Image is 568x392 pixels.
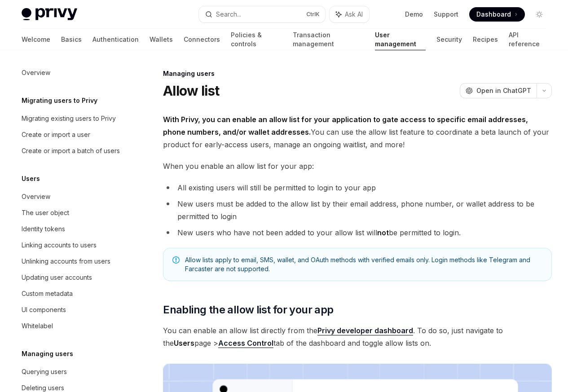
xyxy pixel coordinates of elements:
[22,129,90,140] div: Create or import a user
[14,143,129,159] a: Create or import a batch of users
[345,10,363,19] span: Ask AI
[434,10,458,19] a: Support
[306,11,320,18] span: Ctrl K
[172,256,180,264] svg: Note
[163,115,528,137] strong: With Privy, you can enable an allow list for your application to gate access to specific email ad...
[163,160,552,172] span: When you enable an allow list for your app:
[22,304,66,315] div: UI components
[22,29,50,50] a: Welcome
[150,29,173,50] a: Wallets
[14,127,129,143] a: Create or import a user
[22,145,120,156] div: Create or import a batch of users
[61,29,82,50] a: Basics
[92,29,139,50] a: Authentication
[532,7,546,22] button: Toggle dark mode
[22,191,50,202] div: Overview
[163,226,552,239] li: New users who have not been added to your allow list will be permitted to login.
[22,224,65,234] div: Identity tokens
[14,205,129,221] a: The user object
[22,256,110,267] div: Unlinking accounts from users
[22,288,73,299] div: Custom metadata
[317,326,413,335] a: Privy developer dashboard
[14,110,129,127] a: Migrating existing users to Privy
[377,228,389,237] strong: not
[22,207,69,218] div: The user object
[14,269,129,286] a: Updating user accounts
[375,29,426,50] a: User management
[185,255,542,273] span: Allow lists apply to email, SMS, wallet, and OAuth methods with verified emails only. Login metho...
[14,65,129,81] a: Overview
[163,181,552,194] li: All existing users will still be permitted to login to your app
[14,237,129,253] a: Linking accounts to users
[460,83,537,98] button: Open in ChatGPT
[14,253,129,269] a: Unlinking accounts from users
[473,29,498,50] a: Recipes
[22,321,53,331] div: Whitelabel
[22,272,92,283] div: Updating user accounts
[163,83,220,99] h1: Allow list
[216,9,241,20] div: Search...
[184,29,220,50] a: Connectors
[14,286,129,302] a: Custom metadata
[22,366,67,377] div: Querying users
[14,318,129,334] a: Whitelabel
[476,86,531,95] span: Open in ChatGPT
[22,240,97,251] div: Linking accounts to users
[163,324,552,349] span: You can enable an allow list directly from the . To do so, just navigate to the page > tab of the...
[330,6,369,22] button: Ask AI
[22,348,73,359] h5: Managing users
[231,29,282,50] a: Policies & controls
[163,198,552,223] li: New users must be added to the allow list by their email address, phone number, or wallet address...
[163,303,333,317] span: Enabling the allow list for your app
[14,364,129,380] a: Querying users
[436,29,462,50] a: Security
[293,29,364,50] a: Transaction management
[405,10,423,19] a: Demo
[22,95,97,106] h5: Migrating users to Privy
[174,339,194,348] strong: Users
[476,10,511,19] span: Dashboard
[199,6,325,22] button: Search...CtrlK
[14,221,129,237] a: Identity tokens
[218,339,273,348] a: Access Control
[22,67,50,78] div: Overview
[469,7,525,22] a: Dashboard
[22,173,40,184] h5: Users
[22,8,77,21] img: light logo
[14,302,129,318] a: UI components
[163,113,552,151] span: You can use the allow list feature to coordinate a beta launch of your product for early-access u...
[509,29,546,50] a: API reference
[163,69,552,78] div: Managing users
[22,113,116,124] div: Migrating existing users to Privy
[14,189,129,205] a: Overview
